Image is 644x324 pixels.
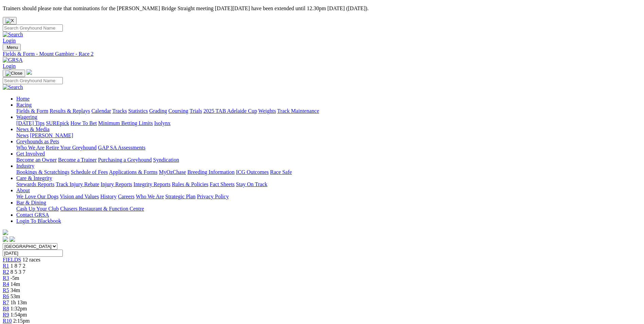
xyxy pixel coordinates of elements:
a: Grading [149,108,167,114]
span: 53m [11,293,20,299]
img: logo-grsa-white.png [3,230,8,235]
input: Search [3,24,63,32]
a: Bookings & Scratchings [16,169,69,175]
button: Toggle navigation [3,44,21,51]
a: Become a Trainer [58,157,97,163]
a: How To Bet [71,120,97,126]
div: Wagering [16,120,641,126]
a: Rules & Policies [172,181,208,187]
span: 8 5 3 7 [11,269,25,275]
img: Close [5,71,22,76]
span: FIELDS [3,257,21,263]
a: News & Media [16,126,50,132]
a: Privacy Policy [197,194,229,199]
a: About [16,187,30,193]
img: logo-grsa-white.png [26,69,32,75]
span: -5m [11,275,19,281]
a: Login [3,63,16,69]
a: Industry [16,163,34,169]
a: R6 [3,293,9,299]
p: Trainers should please note that nominations for the [PERSON_NAME] Bridge Straight meeting [DATE]... [3,5,641,12]
a: R7 [3,300,9,305]
a: GAP SA Assessments [98,145,146,150]
a: Stay On Track [236,181,267,187]
div: Care & Integrity [16,181,641,187]
a: Become an Owner [16,157,57,163]
img: GRSA [3,57,23,63]
a: Contact GRSA [16,212,49,218]
img: X [5,18,14,23]
a: Who We Are [136,194,164,199]
a: History [100,194,116,199]
a: SUREpick [46,120,69,126]
a: Wagering [16,114,37,120]
a: Home [16,96,30,102]
span: 34m [11,287,20,293]
a: Statistics [128,108,148,114]
a: Schedule of Fees [71,169,108,175]
div: Bar & Dining [16,206,641,212]
a: Race Safe [270,169,292,175]
button: Toggle navigation [3,70,25,77]
a: News [16,132,29,138]
a: R3 [3,275,9,281]
a: Coursing [168,108,188,114]
input: Select date [3,250,63,257]
span: R1 [3,263,9,269]
a: Track Injury Rebate [56,181,99,187]
a: [PERSON_NAME] [30,132,73,138]
a: Fields & Form [16,108,48,114]
a: Retire Your Greyhound [46,145,97,150]
a: Tracks [112,108,127,114]
a: We Love Our Dogs [16,194,58,199]
button: Close [3,17,17,24]
span: 1 8 7 2 [11,263,25,269]
a: Vision and Values [60,194,99,199]
a: [DATE] Tips [16,120,44,126]
a: Strategic Plan [165,194,196,199]
img: facebook.svg [3,236,8,242]
div: Racing [16,108,641,114]
a: Isolynx [154,120,170,126]
a: R8 [3,306,9,311]
a: Care & Integrity [16,175,52,181]
a: Injury Reports [100,181,132,187]
a: R10 [3,318,12,324]
a: Fact Sheets [210,181,235,187]
img: Search [3,32,23,38]
a: Syndication [153,157,179,163]
a: Minimum Betting Limits [98,120,153,126]
span: 1h 13m [11,300,27,305]
a: 2025 TAB Adelaide Cup [203,108,257,114]
div: About [16,194,641,200]
a: Stewards Reports [16,181,54,187]
div: Get Involved [16,157,641,163]
a: R9 [3,312,9,318]
a: ICG Outcomes [236,169,269,175]
span: R4 [3,281,9,287]
img: Search [3,84,23,90]
img: twitter.svg [10,236,15,242]
div: Fields & Form - Mount Gambier - Race 2 [3,51,641,57]
a: Results & Replays [50,108,90,114]
a: Applications & Forms [109,169,158,175]
a: Track Maintenance [277,108,319,114]
input: Search [3,77,63,84]
a: Login [3,38,16,43]
div: Industry [16,169,641,175]
a: Cash Up Your Club [16,206,59,212]
a: Calendar [91,108,111,114]
a: Racing [16,102,32,108]
span: 14m [11,281,20,287]
span: 2:15pm [13,318,30,324]
a: R2 [3,269,9,275]
a: Login To Blackbook [16,218,61,224]
a: Chasers Restaurant & Function Centre [60,206,144,212]
a: R5 [3,287,9,293]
